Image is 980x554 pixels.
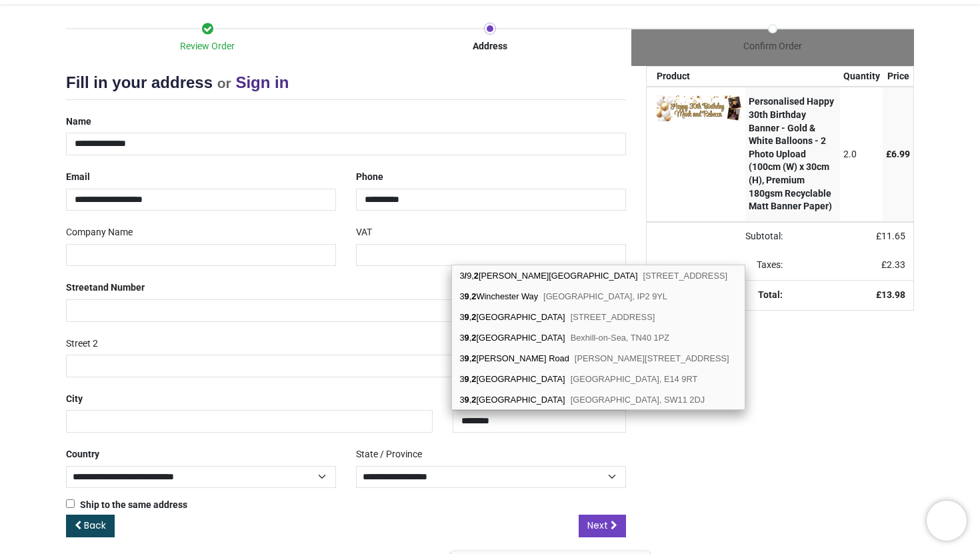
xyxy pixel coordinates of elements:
[647,251,791,280] td: Taxes:
[471,291,476,301] b: 2
[471,374,476,384] b: 2
[66,499,75,508] input: Ship to the same address
[452,265,744,286] div: 3 9, [PERSON_NAME][GEOGRAPHIC_DATA]
[66,166,90,189] label: Email
[631,40,914,53] div: Confirm Order
[471,353,476,363] b: 2
[452,389,744,409] div: 3 , [GEOGRAPHIC_DATA]
[571,395,705,405] span: [GEOGRAPHIC_DATA], SW11 2DJ
[474,271,479,281] b: 2
[66,40,349,53] div: Review Order
[883,67,913,87] th: Price
[571,374,698,384] span: [GEOGRAPHIC_DATA], E14 9RT
[356,443,422,466] label: State / Province
[886,149,910,159] span: £
[349,40,631,53] div: Address
[356,166,383,189] label: Phone
[235,73,289,91] a: Sign in
[356,221,372,244] label: VAT
[465,291,469,301] b: 9
[66,333,98,355] label: Street 2
[452,307,744,327] div: 3 , [GEOGRAPHIC_DATA]
[471,333,476,343] b: 2
[575,353,729,363] span: [PERSON_NAME][STREET_ADDRESS]
[749,96,834,211] strong: Personalised Happy 30th Birthday Banner - Gold & White Balloons - 2 Photo Upload (100cm (W) x 30c...
[465,271,467,281] b: /
[66,515,115,537] a: Back
[840,67,883,87] th: Quantity
[881,289,905,300] span: 13.98
[543,291,667,301] span: [GEOGRAPHIC_DATA], IP2 9YL
[66,388,83,411] label: City
[66,111,91,133] label: Name
[758,289,783,300] strong: Total:
[452,327,744,348] div: 3 , [GEOGRAPHIC_DATA]
[471,312,476,322] b: 2
[93,282,145,293] span: and Number
[881,231,905,241] span: 11.65
[887,259,905,270] span: 2.33
[657,95,742,121] img: INJnAAAABklEQVQDAEsGJHvIxYHyAAAAAElFTkSuQmCC
[66,277,145,299] label: Street
[471,395,476,405] b: 2
[891,149,910,159] span: 6.99
[587,519,608,532] span: Next
[643,271,727,281] span: [STREET_ADDRESS]
[452,286,744,307] div: 3 , Winchester Way
[452,369,744,389] div: 3 , [GEOGRAPHIC_DATA]
[579,515,626,537] a: Next
[465,312,469,322] b: 9
[84,519,106,532] span: Back
[465,333,469,343] b: 9
[452,348,744,369] div: 3 , [PERSON_NAME] Road
[465,374,469,384] b: 9
[66,73,213,91] span: Fill in your address
[465,395,469,405] b: 9
[66,221,133,244] label: Company Name
[927,501,967,541] iframe: Brevo live chat
[571,312,655,322] span: [STREET_ADDRESS]
[647,222,791,251] td: Subtotal:
[647,67,745,87] th: Product
[571,333,669,343] span: Bexhill-on-Sea, TN40 1PZ
[217,75,231,91] small: or
[452,265,744,410] div: address list
[881,259,905,270] span: £
[876,231,905,241] span: £
[876,289,905,300] strong: £
[66,499,187,512] label: Ship to the same address
[465,353,469,363] b: 9
[66,443,99,466] label: Country
[843,148,880,161] div: 2.0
